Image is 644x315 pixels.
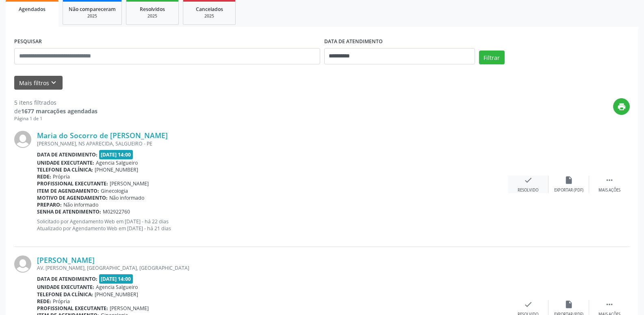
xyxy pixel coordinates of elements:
[109,194,144,201] span: Não informado
[37,275,98,282] b: Data de atendimento:
[14,256,31,273] img: img
[21,107,98,115] strong: 1677 marcações agendadas
[37,151,98,158] b: Data de atendimento:
[99,274,133,284] span: [DATE] 14:00
[37,208,101,215] b: Senha de atendimento:
[95,166,138,173] span: [PHONE_NUMBER]
[37,256,95,264] a: [PERSON_NAME]
[37,298,51,305] b: Rede:
[189,13,230,19] div: 2025
[564,176,573,185] i: insert_drive_file
[37,305,108,312] b: Profissional executante:
[37,187,99,194] b: Item de agendamento:
[96,159,138,166] span: Agencia Salgueiro
[110,180,149,187] span: [PERSON_NAME]
[19,6,46,13] span: Agendados
[196,6,223,13] span: Cancelados
[37,218,508,232] p: Solicitado por Agendamento Web em [DATE] - há 22 dias Atualizado por Agendamento Web em [DATE] - ...
[110,305,149,312] span: [PERSON_NAME]
[554,187,583,193] div: Exportar (PDF)
[37,201,62,208] b: Preparo:
[479,51,505,64] button: Filtrar
[14,115,98,122] div: Página 1 de 1
[140,6,165,13] span: Resolvidos
[14,98,98,107] div: 5 itens filtrados
[101,187,128,194] span: Ginecologia
[613,98,630,115] button: print
[99,150,133,159] span: [DATE] 14:00
[617,102,626,111] i: print
[132,13,173,19] div: 2025
[598,187,620,193] div: Mais ações
[37,159,94,166] b: Unidade executante:
[605,176,614,185] i: 
[37,166,93,173] b: Telefone da clínica:
[14,131,31,148] img: img
[37,140,508,147] div: [PERSON_NAME], NS APARECIDA, SALGUEIRO - PE
[564,300,573,309] i: insert_drive_file
[37,131,168,140] a: Maria do Socorro de [PERSON_NAME]
[96,284,138,291] span: Agencia Salgueiro
[69,13,116,19] div: 2025
[69,6,116,13] span: Não compareceram
[524,176,533,185] i: check
[37,291,93,298] b: Telefone da clínica:
[518,187,538,193] div: Resolvido
[63,201,98,208] span: Não informado
[14,35,42,48] label: PESQUISAR
[53,173,70,180] span: Própria
[605,300,614,309] i: 
[14,76,63,90] button: Mais filtroskeyboard_arrow_down
[37,284,94,291] b: Unidade executante:
[324,35,383,48] label: DATA DE ATENDIMENTO
[53,298,70,305] span: Própria
[37,264,508,271] div: AV. [PERSON_NAME], [GEOGRAPHIC_DATA], [GEOGRAPHIC_DATA]
[37,180,108,187] b: Profissional executante:
[37,194,108,201] b: Motivo de agendamento:
[49,78,58,87] i: keyboard_arrow_down
[103,208,130,215] span: M02922760
[14,107,98,115] div: de
[37,173,51,180] b: Rede:
[524,300,533,309] i: check
[95,291,138,298] span: [PHONE_NUMBER]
